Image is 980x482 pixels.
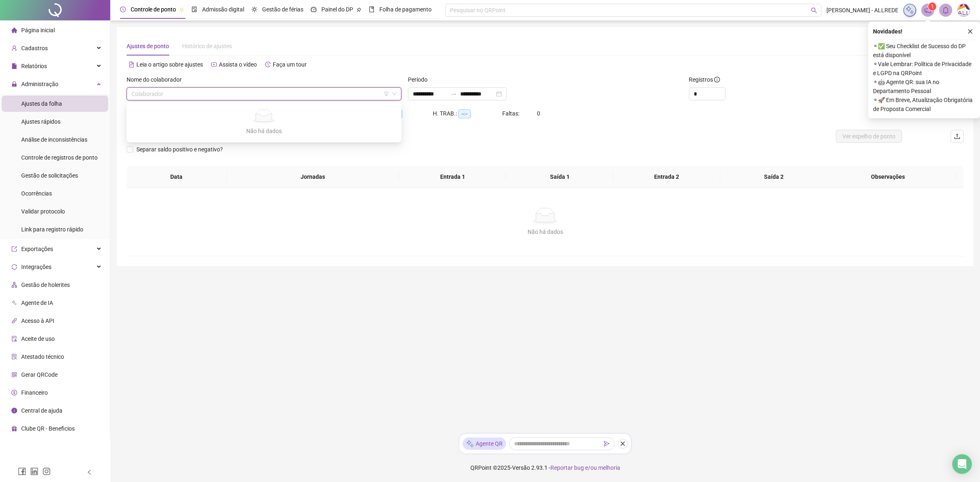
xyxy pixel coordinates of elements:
span: Agente de IA [21,300,53,306]
sup: 1 [928,2,936,11]
span: Central de ajuda [21,407,62,414]
img: sparkle-icon.fc2bf0ac1784a2077858766a79e2daf3.svg [466,440,474,448]
span: Cadastros [21,45,48,51]
span: notification [924,7,931,14]
span: file [11,63,17,69]
span: dashboard [311,7,316,12]
span: instagram [42,467,51,475]
span: Reportar bug e/ou melhoria [550,464,620,471]
span: ⚬ 🚀 Em Breve, Atualização Obrigatória de Proposta Comercial [873,96,975,113]
span: gift [11,426,17,431]
span: Gestão de holerites [21,282,70,288]
span: Ajustes de ponto [127,43,169,49]
th: Data [127,166,227,188]
div: Agente QR [463,438,506,450]
th: Saída 2 [720,166,827,188]
span: Ocorrências [21,190,52,197]
div: Não há dados [136,127,392,135]
span: apartment [11,282,17,288]
span: Admissão digital [202,6,244,13]
div: Open Intercom Messenger [952,454,972,474]
span: Validar protocolo [21,208,65,215]
span: ⚬ Vale Lembrar: Política de Privacidade e LGPD na QRPoint [873,60,975,78]
span: filter [384,91,389,96]
footer: QRPoint © 2025 - 2.93.1 - [110,453,980,482]
span: youtube [211,62,217,67]
th: Saída 1 [506,166,613,188]
span: facebook [18,467,26,475]
span: Folha de pagamento [379,6,432,13]
label: Período [408,75,433,84]
div: H. TRAB.: [433,109,502,118]
span: --:-- [458,109,471,118]
span: Controle de ponto [131,6,176,13]
span: Relatórios [21,63,47,69]
span: Novidades ! [873,27,902,36]
span: sync [11,264,17,270]
span: left [87,469,92,475]
span: Observações [826,172,949,181]
span: file-done [192,7,197,12]
span: pushpin [179,7,184,12]
span: lock [11,81,17,87]
span: upload [954,133,960,140]
span: Registros [689,75,720,84]
span: search [811,7,817,13]
span: Leia o artigo sobre ajustes [136,61,203,68]
span: dollar [11,390,17,395]
span: close [967,29,973,34]
div: Não há dados [136,227,954,236]
span: [PERSON_NAME] - ALLREDE [826,6,898,15]
span: Clube QR - Beneficios [21,425,75,432]
span: ⚬ 🤖 Agente QR: sua IA no Departamento Pessoal [873,78,975,96]
span: solution [11,354,17,360]
span: Faltas: [502,110,521,117]
span: Financeiro [21,389,48,396]
span: export [11,246,17,252]
span: audit [11,336,17,342]
span: close [620,441,626,446]
span: Integrações [21,264,51,270]
span: Análise de inconsistências [21,136,87,143]
span: Versão [512,464,530,471]
span: ⚬ ✅ Seu Checklist de Sucesso do DP está disponível [873,42,975,60]
span: Acesso à API [21,318,54,324]
span: Faça um tour [273,61,307,68]
span: Administração [21,81,58,87]
th: Observações [820,166,956,188]
th: Entrada 2 [613,166,720,188]
span: Separar saldo positivo e negativo? [133,145,226,154]
span: Gestão de férias [262,6,303,13]
span: Gestão de solicitações [21,172,78,179]
span: Histórico de ajustes [182,43,232,49]
img: 75003 [958,4,970,16]
span: Painel do DP [321,6,353,13]
span: history [265,62,271,67]
button: Ver espelho de ponto [836,130,902,143]
span: api [11,318,17,324]
span: Página inicial [21,27,55,33]
span: linkedin [30,467,38,475]
span: Ajustes da folha [21,100,62,107]
span: Exportações [21,246,53,252]
span: home [11,27,17,33]
span: book [369,7,374,12]
span: info-circle [11,408,17,413]
span: swap-right [450,91,457,97]
th: Entrada 1 [399,166,506,188]
span: sun [252,7,257,12]
span: file-text [129,62,134,67]
span: Assista o vídeo [219,61,257,68]
span: bell [942,7,949,14]
img: sparkle-icon.fc2bf0ac1784a2077858766a79e2daf3.svg [905,6,914,15]
span: Gerar QRCode [21,371,58,378]
span: clock-circle [120,7,126,12]
span: Controle de registros de ponto [21,154,98,161]
span: info-circle [714,77,720,82]
span: down [392,91,397,96]
span: user-add [11,45,17,51]
span: Link para registro rápido [21,226,83,233]
span: 0 [537,110,540,117]
span: to [450,91,457,97]
span: send [604,441,610,446]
